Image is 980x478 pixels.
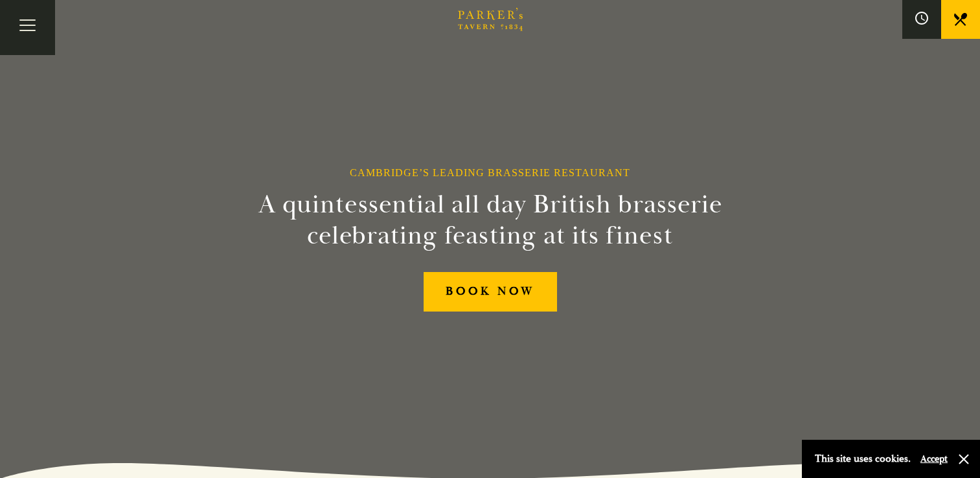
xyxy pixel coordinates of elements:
button: Accept [920,453,948,465]
h1: Cambridge’s Leading Brasserie Restaurant [350,166,630,179]
h2: A quintessential all day British brasserie celebrating feasting at its finest [195,189,786,251]
p: This site uses cookies. [815,450,911,468]
a: BOOK NOW [424,272,557,312]
button: Close and accept [957,453,970,466]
